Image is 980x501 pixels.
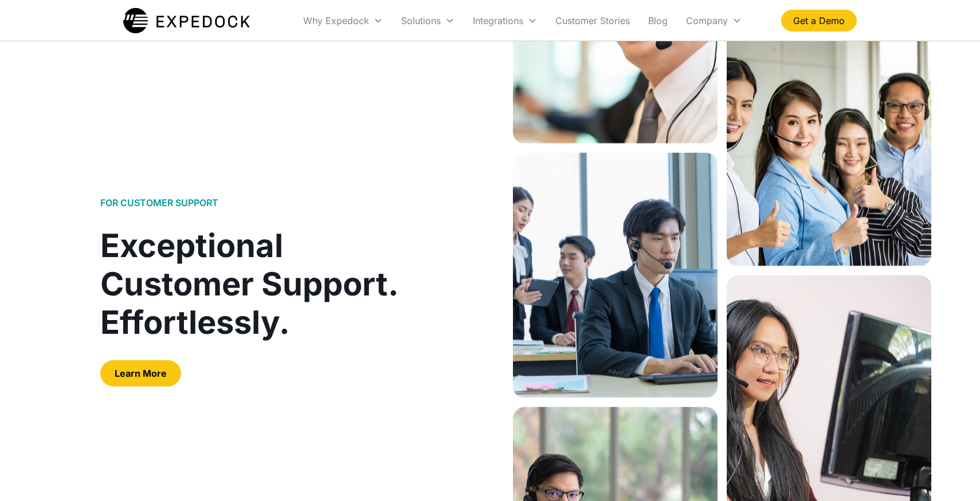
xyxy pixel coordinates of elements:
h1: FOR CUSTOMER SUPPORT [100,198,218,208]
a: Get a Demo [781,10,857,31]
div: Company [686,15,728,26]
div: Solutions [401,15,441,26]
div: Solutions [392,1,464,40]
div: Integrations [473,15,523,26]
img: Expedock Logo [123,6,250,35]
div: Why Expedock [303,15,369,26]
a: Customer Stories [546,1,639,40]
div: Exceptional Customer Support. Effortlessly. [100,227,421,342]
a: Learn More [100,360,181,386]
div: Company [677,1,751,40]
img: three woman and a man smiling and had their thumps up [727,21,931,266]
div: Integrations [464,1,546,40]
a: Blog [639,1,677,40]
img: employees in suit and working at the office [513,153,718,398]
div: Why Expedock [294,1,392,40]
